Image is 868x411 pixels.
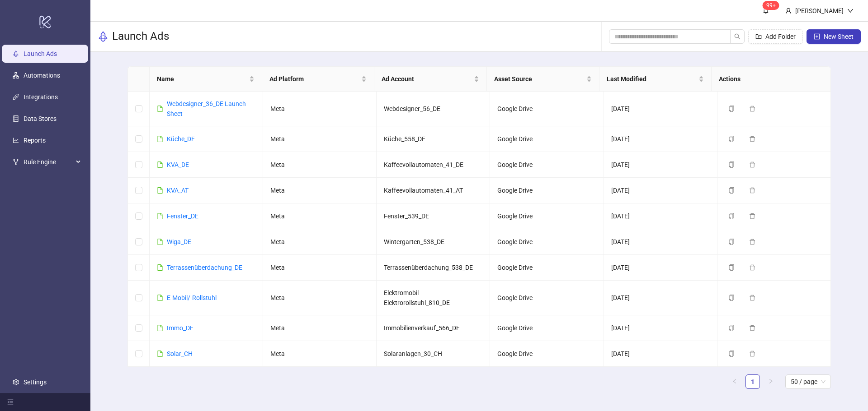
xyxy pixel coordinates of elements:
span: 50 / page [791,375,826,388]
td: Meta [263,281,377,315]
span: copy [728,264,735,271]
a: Webdesigner_36_DE Launch Sheet [167,100,246,117]
span: copy [728,106,735,112]
td: Meta [263,92,377,126]
a: Launch Ads [24,50,57,57]
a: Data Stores [24,115,57,122]
span: delete [749,239,755,245]
td: Küche_558_DE [377,126,490,152]
td: Google Drive [490,92,604,126]
a: Wiga_DE [167,238,191,245]
th: Name [150,67,262,92]
span: delete [749,351,755,357]
a: Reports [24,137,46,144]
td: Meta [263,152,377,178]
td: [DATE] [604,315,717,341]
span: copy [728,187,735,194]
li: Next Page [764,374,778,389]
button: right [764,374,778,389]
span: search [734,33,741,40]
td: Terrassenüberdachung_538_DE [377,255,490,281]
button: left [727,374,742,389]
a: Settings [24,379,47,386]
span: file [157,106,163,112]
a: E-Mobil/-Rollstuhl [167,294,217,301]
span: delete [749,187,755,194]
span: down [847,8,854,14]
td: Fenster_539_DE [377,203,490,229]
a: 1 [746,375,759,388]
span: copy [728,136,735,142]
td: Google Drive [490,255,604,281]
span: New Sheet [824,33,854,40]
td: Google Drive [490,152,604,178]
button: Add Folder [748,29,803,44]
span: menu-fold [7,399,14,405]
span: plus-square [814,33,820,40]
td: Google Drive [490,178,604,203]
span: file [157,187,163,194]
span: Rule Engine [24,153,73,171]
td: [DATE] [604,203,717,229]
td: Kaffeevollautomaten_41_DE [377,152,490,178]
td: Google Drive [490,229,604,255]
span: delete [749,325,755,331]
span: Last Modified [607,74,697,84]
span: delete [749,106,755,112]
td: Meta [263,315,377,341]
td: Google Drive [490,367,604,393]
sup: 680 [763,1,779,10]
button: New Sheet [807,29,861,44]
td: Meta [263,255,377,281]
td: [DATE] [604,92,717,126]
td: [DATE] [604,367,717,393]
span: delete [749,213,755,219]
span: left [732,379,737,384]
li: 1 [745,374,760,389]
td: [DATE] [604,178,717,203]
span: file [157,239,163,245]
span: Ad Platform [269,74,360,84]
span: file [157,213,163,219]
a: KVA_DE [167,161,189,168]
a: Integrations [24,93,58,101]
td: Solaranlagen_30_DE [377,367,490,393]
th: Actions [712,67,824,92]
td: Meta [263,203,377,229]
td: [DATE] [604,229,717,255]
td: Google Drive [490,203,604,229]
li: Previous Page [727,374,742,389]
span: copy [728,162,735,168]
a: Küche_DE [167,135,195,143]
span: file [157,264,163,271]
span: file [157,351,163,357]
span: Name [157,74,247,84]
span: bell [763,7,769,14]
a: Immo_DE [167,324,193,332]
span: file [157,295,163,301]
span: right [768,379,774,384]
span: delete [749,295,755,301]
td: [DATE] [604,152,717,178]
span: copy [728,325,735,331]
th: Last Modified [599,67,712,92]
th: Asset Source [487,67,599,92]
td: Webdesigner_56_DE [377,92,490,126]
span: copy [728,295,735,301]
span: user [785,8,792,14]
a: Terrassenüberdachung_DE [167,264,242,271]
span: copy [728,239,735,245]
div: [PERSON_NAME] [792,6,847,16]
td: Meta [263,367,377,393]
a: Automations [24,72,60,79]
td: [DATE] [604,255,717,281]
th: Ad Account [374,67,487,92]
span: folder-add [755,33,762,40]
td: Wintergarten_538_DE [377,229,490,255]
span: Ad Account [382,74,472,84]
span: delete [749,264,755,271]
a: Fenster_DE [167,212,198,220]
span: rocket [98,31,108,42]
span: Asset Source [494,74,585,84]
td: Elektromobil-Elektrorollstuhl_810_DE [377,281,490,315]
